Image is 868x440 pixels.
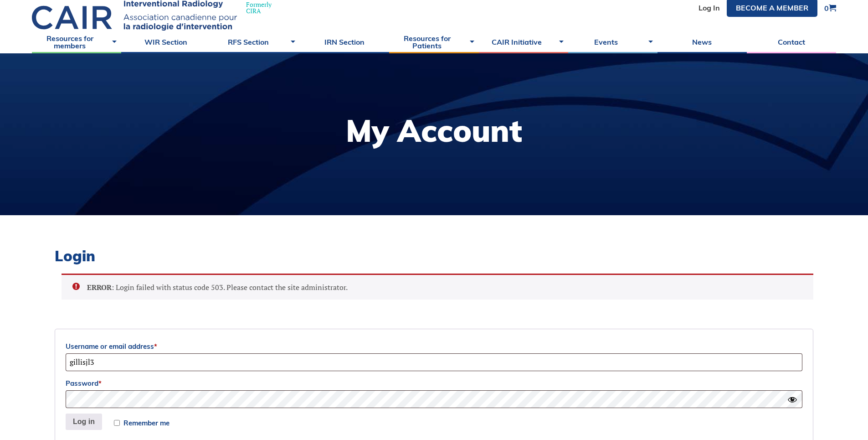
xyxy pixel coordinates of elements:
[346,115,522,146] h1: My Account
[66,377,802,390] label: Password
[121,31,211,53] a: WIR Section
[389,31,478,53] a: Resources for Patients
[114,420,120,426] input: Remember me
[87,282,112,292] strong: ERROR
[55,247,813,264] h2: Login
[66,340,802,353] label: Username or email address
[123,419,169,426] span: Remember me
[32,31,121,53] a: Resources for members
[479,31,568,53] a: CAIR Initiative
[211,31,300,53] a: RFS Section
[747,31,836,53] a: Contact
[568,31,657,53] a: Events
[699,4,720,11] a: Log In
[300,31,389,53] a: IRN Section
[87,282,799,292] li: : Login failed with status code 503. Please contact the site administrator.
[66,414,102,430] button: Log in
[246,1,272,14] span: Formerly CIRA
[657,31,747,53] a: News
[824,4,836,12] a: 0
[787,394,797,404] button: Hide password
